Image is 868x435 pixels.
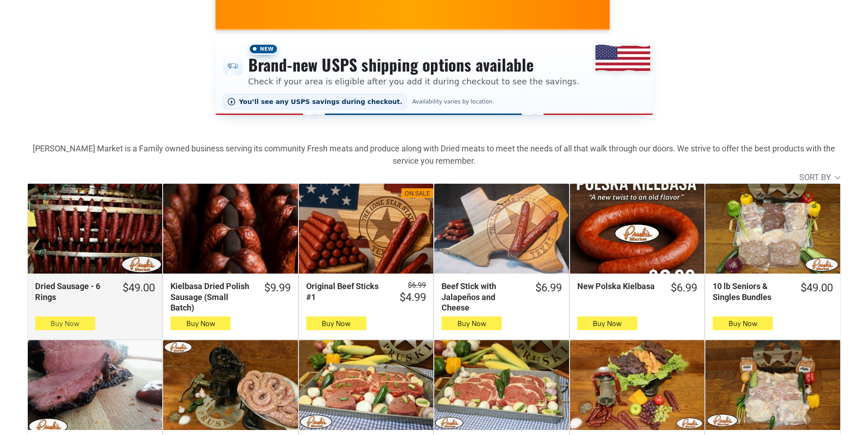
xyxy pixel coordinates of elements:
[239,98,403,105] span: You’ll see any USPS savings during checkout.
[442,316,502,330] button: Buy Now
[35,316,95,330] button: Buy Now
[322,319,350,328] span: Buy Now
[577,316,637,330] button: Buy Now
[442,281,523,313] div: Beef Stick with Jalapeños and Cheese
[729,319,757,328] span: Buy Now
[713,281,788,302] div: 10 lb Seniors & Singles Bundles
[33,144,835,166] strong: [PERSON_NAME] Market is a Family owned business serving its community Fresh meats and produce alo...
[51,319,79,328] span: Buy Now
[123,281,155,295] div: $49.00
[170,316,231,330] button: Buy Now
[248,43,278,55] span: New
[264,281,291,295] div: $9.99
[434,184,569,274] a: Beef Stick with Jalapeños and Cheese
[705,281,840,302] a: $49.0010 lb Seniors & Singles Bundles
[248,55,580,75] h3: Brand-new USPS shipping options available
[299,184,433,274] a: On SaleOriginal Beef Sticks #1
[570,281,704,295] a: $6.99New Polska Kielbasa
[28,281,162,302] a: $49.00Dried Sausage - 6 Rings
[299,340,433,430] a: The Ultimate Texas Steak Box
[400,290,426,305] div: $4.99
[216,37,653,115] div: Shipping options announcement
[671,281,697,295] div: $6.99
[597,2,776,16] span: [PERSON_NAME] MARKET
[593,319,621,328] span: Buy Now
[405,189,430,198] div: On Sale
[705,184,840,274] a: 10 lb Seniors &amp; Singles Bundles
[35,281,111,302] div: Dried Sausage - 6 Rings
[163,281,298,313] a: $9.99Kielbasa Dried Polish Sausage (Small Batch)
[411,98,496,105] span: Availability varies by location.
[570,340,704,430] a: Dried Box
[705,340,840,430] a: 20 lbs Bar B Que Bundle
[28,340,162,430] a: Smoked, Fully Cooked Beef Brisket
[457,319,486,328] span: Buy Now
[408,281,426,290] s: $6.99
[434,281,569,313] a: $6.99Beef Stick with Jalapeños and Cheese
[248,75,580,88] p: Check if your area is eligible after you add it during checkout to see the savings.
[306,316,366,330] button: Buy Now
[713,316,773,330] button: Buy Now
[170,281,252,313] div: Kielbasa Dried Polish Sausage (Small Batch)
[434,340,569,430] a: 6 – 12 oz Choice Angus Beef Ribeyes
[306,281,388,302] div: Original Beef Sticks #1
[163,340,298,430] a: 6 lbs - “Da” Best Fresh Polish Wedding Sausage
[186,319,215,328] span: Buy Now
[801,281,833,295] div: $49.00
[28,184,162,274] a: Dried Sausage - 6 Rings
[570,184,704,274] a: New Polska Kielbasa
[163,184,298,274] a: Kielbasa Dried Polish Sausage (Small Batch)
[577,281,659,291] div: New Polska Kielbasa
[299,281,433,305] a: $6.99 $4.99Original Beef Sticks #1
[535,281,562,295] div: $6.99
